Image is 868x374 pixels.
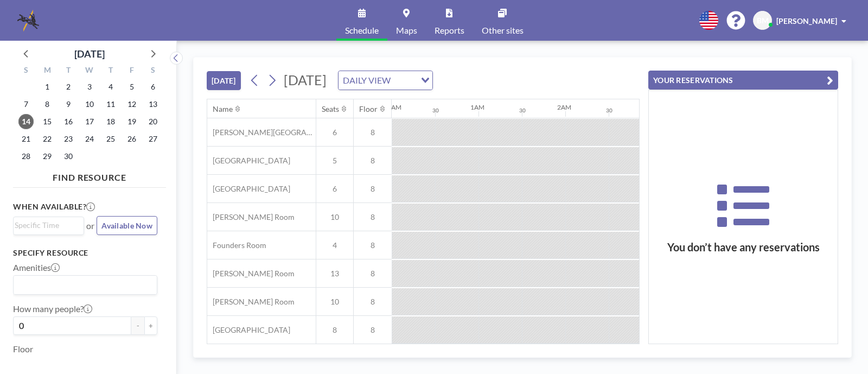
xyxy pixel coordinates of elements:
[396,26,417,35] span: Maps
[354,212,392,222] span: 8
[121,64,142,78] div: F
[316,325,353,335] span: 8
[359,104,378,114] div: Floor
[18,114,34,129] span: Sunday, September 14, 2025
[354,269,392,278] span: 8
[103,97,118,112] span: Thursday, September 11, 2025
[606,107,612,114] div: 30
[61,79,76,94] span: Tuesday, September 2, 2025
[13,168,166,183] h4: FIND RESOURCE
[74,46,105,61] div: [DATE]
[649,240,838,254] h3: You don’t have any reservations
[13,262,60,273] label: Amenities
[557,103,571,111] div: 2AM
[61,149,76,164] span: Tuesday, September 30, 2025
[341,73,393,87] span: DAILY VIEW
[316,128,353,137] span: 6
[345,26,379,35] span: Schedule
[13,248,157,258] h3: Specify resource
[15,219,78,231] input: Search for option
[339,71,432,90] div: Search for option
[37,64,58,78] div: M
[40,114,55,129] span: Monday, September 15, 2025
[776,16,837,26] span: [PERSON_NAME]
[316,156,353,166] span: 5
[61,97,76,112] span: Tuesday, September 9, 2025
[103,79,118,94] span: Thursday, September 4, 2025
[14,276,157,294] div: Search for option
[13,344,33,354] label: Floor
[124,131,139,147] span: Friday, September 26, 2025
[207,128,316,137] span: [PERSON_NAME][GEOGRAPHIC_DATA]
[15,278,151,292] input: Search for option
[13,303,92,314] label: How many people?
[124,114,139,129] span: Friday, September 19, 2025
[322,104,339,114] div: Seats
[354,156,392,166] span: 8
[316,297,353,307] span: 10
[207,212,295,222] span: [PERSON_NAME] Room
[207,71,241,90] button: [DATE]
[316,269,353,278] span: 13
[14,217,84,233] div: Search for option
[61,131,76,147] span: Tuesday, September 23, 2025
[144,316,157,335] button: +
[131,316,144,335] button: -
[354,128,392,137] span: 8
[213,104,233,114] div: Name
[316,212,353,222] span: 10
[40,97,55,112] span: Monday, September 8, 2025
[16,64,37,78] div: S
[284,72,327,88] span: [DATE]
[97,216,157,235] button: Available Now
[354,240,392,250] span: 8
[207,240,266,250] span: Founders Room
[207,297,295,307] span: [PERSON_NAME] Room
[207,269,295,278] span: [PERSON_NAME] Room
[757,16,769,26] span: BM
[432,107,439,114] div: 30
[648,71,838,90] button: YOUR RESERVATIONS
[79,64,100,78] div: W
[82,79,97,94] span: Wednesday, September 3, 2025
[101,221,152,230] span: Available Now
[519,107,526,114] div: 30
[82,114,97,129] span: Wednesday, September 17, 2025
[145,114,161,129] span: Saturday, September 20, 2025
[82,97,97,112] span: Wednesday, September 10, 2025
[18,97,34,112] span: Sunday, September 7, 2025
[384,103,401,111] div: 12AM
[40,149,55,164] span: Monday, September 29, 2025
[354,184,392,194] span: 8
[354,325,392,335] span: 8
[58,64,79,78] div: T
[145,131,161,147] span: Saturday, September 27, 2025
[354,297,392,307] span: 8
[207,325,290,335] span: [GEOGRAPHIC_DATA]
[17,10,39,31] img: organization-logo
[61,114,76,129] span: Tuesday, September 16, 2025
[207,156,290,166] span: [GEOGRAPHIC_DATA]
[100,64,121,78] div: T
[82,131,97,147] span: Wednesday, September 24, 2025
[103,114,118,129] span: Thursday, September 18, 2025
[86,220,94,231] span: or
[207,184,290,194] span: [GEOGRAPHIC_DATA]
[482,26,524,35] span: Other sites
[394,73,414,87] input: Search for option
[18,131,34,147] span: Sunday, September 21, 2025
[316,184,353,194] span: 6
[145,79,161,94] span: Saturday, September 6, 2025
[124,79,139,94] span: Friday, September 5, 2025
[40,131,55,147] span: Monday, September 22, 2025
[40,79,55,94] span: Monday, September 1, 2025
[103,131,118,147] span: Thursday, September 25, 2025
[142,64,163,78] div: S
[145,97,161,112] span: Saturday, September 13, 2025
[470,103,484,111] div: 1AM
[316,240,353,250] span: 4
[435,26,464,35] span: Reports
[124,97,139,112] span: Friday, September 12, 2025
[18,149,34,164] span: Sunday, September 28, 2025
